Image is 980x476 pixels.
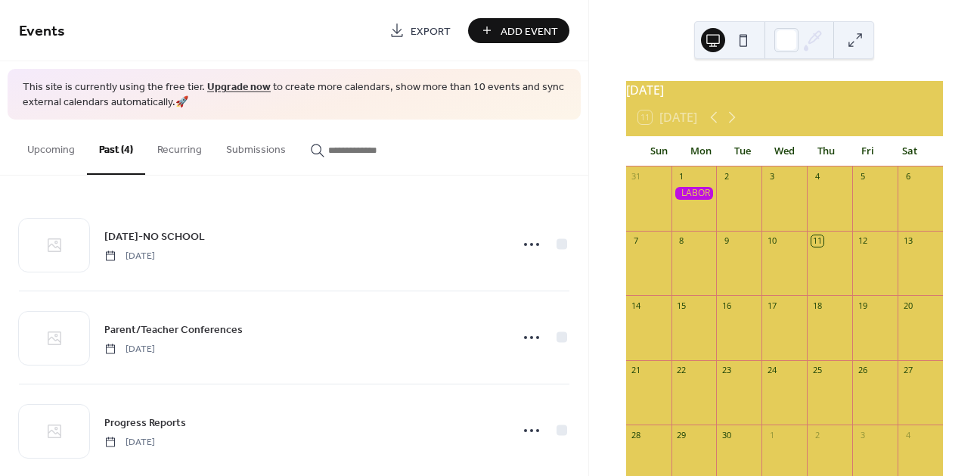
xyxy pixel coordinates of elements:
[626,81,943,99] div: [DATE]
[145,120,214,173] button: Recurring
[19,17,65,46] span: Events
[676,429,687,440] div: 29
[721,235,732,247] div: 9
[676,235,687,247] div: 8
[104,414,186,431] a: Progress Reports
[104,342,155,356] span: [DATE]
[104,415,186,431] span: Progress Reports
[87,120,145,175] button: Past (4)
[902,365,913,376] div: 27
[680,136,721,166] div: Mon
[104,228,205,245] a: [DATE]-NO SCHOOL
[766,365,777,376] div: 24
[104,322,243,338] span: Parent/Teacher Conferences
[766,171,777,182] div: 3
[847,136,889,166] div: Fri
[889,136,931,166] div: Sat
[811,300,823,311] div: 18
[902,429,913,440] div: 4
[631,429,642,440] div: 28
[676,171,687,182] div: 1
[766,235,777,247] div: 10
[902,235,913,247] div: 13
[671,187,717,200] div: LABOR DAY-NO SCHOOL
[411,23,451,39] span: Export
[631,171,642,182] div: 31
[811,429,823,440] div: 2
[721,300,732,311] div: 16
[631,300,642,311] div: 14
[721,171,732,182] div: 2
[15,120,87,173] button: Upcoming
[468,18,569,43] button: Add Event
[104,321,243,338] a: Parent/Teacher Conferences
[811,171,823,182] div: 4
[501,23,558,39] span: Add Event
[766,300,777,311] div: 17
[857,235,868,247] div: 12
[811,235,823,247] div: 11
[857,429,868,440] div: 3
[638,136,680,166] div: Sun
[214,120,298,173] button: Submissions
[721,136,763,166] div: Tue
[23,80,566,110] span: This site is currently using the free tier. to create more calendars, show more than 10 events an...
[766,429,777,440] div: 1
[902,300,913,311] div: 20
[721,429,732,440] div: 30
[676,300,687,311] div: 15
[104,249,155,263] span: [DATE]
[857,171,868,182] div: 5
[902,171,913,182] div: 6
[764,136,805,166] div: Wed
[676,365,687,376] div: 22
[721,365,732,376] div: 23
[631,365,642,376] div: 21
[207,77,271,98] a: Upgrade now
[811,365,823,376] div: 25
[378,18,462,43] a: Export
[857,300,868,311] div: 19
[805,136,847,166] div: Thu
[631,235,642,247] div: 7
[104,229,205,244] span: [DATE]-NO SCHOOL
[104,435,155,449] span: [DATE]
[857,365,868,376] div: 26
